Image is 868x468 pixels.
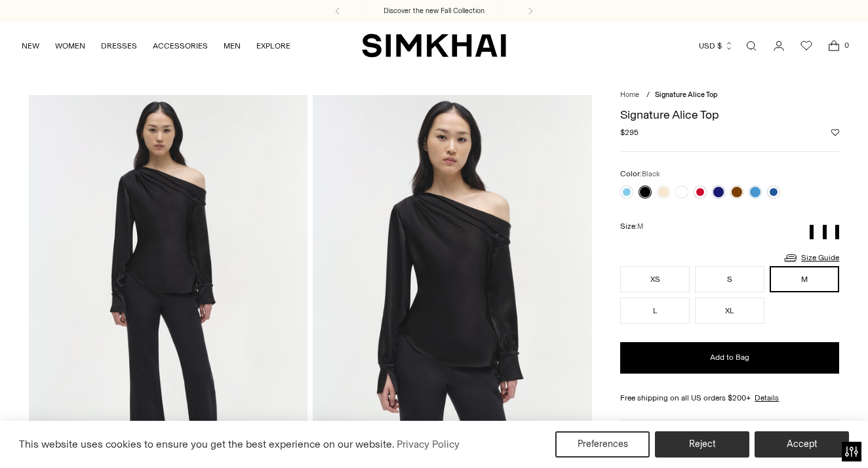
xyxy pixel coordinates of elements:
span: $295 [620,127,639,138]
a: SIMKHAI [362,33,506,58]
span: Black [642,170,660,178]
button: S [695,266,764,292]
span: Add to Bag [710,352,749,363]
button: XS [620,266,690,292]
button: Add to Wishlist [831,128,839,136]
button: L [620,298,690,324]
div: / [646,90,650,101]
button: Reject [655,431,749,458]
button: M [770,266,839,292]
a: Go to the account page [766,33,792,59]
a: DRESSES [101,31,137,60]
a: NEW [22,31,39,60]
div: Free shipping on all US orders $200+ [620,392,839,404]
a: WOMEN [55,31,85,60]
a: Open search modal [738,33,764,59]
button: Accept [755,431,849,458]
a: Open cart modal [821,33,847,59]
a: ACCESSORIES [153,31,208,60]
h1: Signature Alice Top [620,109,839,121]
span: Signature Alice Top [655,90,718,99]
label: Size: [620,220,643,233]
a: Size Guide [783,250,839,266]
span: This website uses cookies to ensure you get the best experience on our website. [19,438,395,450]
button: USD $ [699,31,734,60]
a: Discover the new Fall Collection [384,6,484,16]
a: Wishlist [793,33,819,59]
a: Details [755,392,779,404]
button: Add to Bag [620,342,839,374]
a: MEN [224,31,241,60]
nav: breadcrumbs [620,90,839,101]
button: Preferences [555,431,650,458]
button: XL [695,298,764,324]
label: Color: [620,168,660,180]
a: Home [620,90,639,99]
span: M [637,222,643,231]
span: 0 [840,39,852,51]
a: EXPLORE [256,31,290,60]
a: Privacy Policy (opens in a new tab) [395,435,462,454]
